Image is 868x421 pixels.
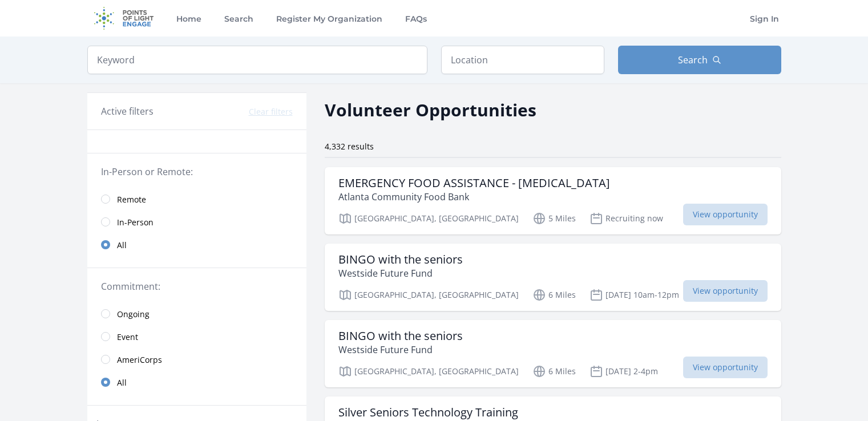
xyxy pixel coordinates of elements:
[338,190,610,204] p: Atlanta Community Food Bank
[325,320,781,387] a: BINGO with the seniors Westside Future Fund [GEOGRAPHIC_DATA], [GEOGRAPHIC_DATA] 6 Miles [DATE] 2...
[590,212,663,225] p: Recruiting now
[532,288,576,302] p: 6 Miles
[683,204,768,225] span: View opportunity
[338,329,463,343] h3: BINGO with the seniors
[101,280,293,293] legend: Commitment:
[338,365,519,378] p: [GEOGRAPHIC_DATA], [GEOGRAPHIC_DATA]
[325,141,374,152] span: 4,332 results
[117,377,127,388] span: All
[325,97,536,123] h2: Volunteer Opportunities
[117,331,138,343] span: Event
[338,288,519,302] p: [GEOGRAPHIC_DATA], [GEOGRAPHIC_DATA]
[678,53,708,67] span: Search
[87,348,306,371] a: AmeriCorps
[101,165,293,179] legend: In-Person or Remote:
[87,233,306,256] a: All
[338,212,519,225] p: [GEOGRAPHIC_DATA], [GEOGRAPHIC_DATA]
[683,357,768,378] span: View opportunity
[618,46,781,74] button: Search
[441,46,604,74] input: Location
[87,46,427,74] input: Keyword
[338,176,610,190] h3: EMERGENCY FOOD ASSISTANCE - [MEDICAL_DATA]
[87,211,306,233] a: In-Person
[338,406,518,419] h3: Silver Seniors Technology Training
[249,106,293,118] button: Clear filters
[117,240,127,251] span: All
[532,212,576,225] p: 5 Miles
[338,343,463,357] p: Westside Future Fund
[590,365,658,378] p: [DATE] 2-4pm
[325,167,781,234] a: EMERGENCY FOOD ASSISTANCE - [MEDICAL_DATA] Atlanta Community Food Bank [GEOGRAPHIC_DATA], [GEOGRA...
[117,354,162,366] span: AmeriCorps
[117,217,154,228] span: In-Person
[117,194,146,205] span: Remote
[87,325,306,348] a: Event
[117,309,150,320] span: Ongoing
[590,288,679,302] p: [DATE] 10am-12pm
[338,253,463,266] h3: BINGO with the seniors
[87,371,306,394] a: All
[101,104,154,118] h3: Active filters
[87,188,306,211] a: Remote
[87,302,306,325] a: Ongoing
[338,266,463,280] p: Westside Future Fund
[532,365,576,378] p: 6 Miles
[683,280,768,302] span: View opportunity
[325,244,781,311] a: BINGO with the seniors Westside Future Fund [GEOGRAPHIC_DATA], [GEOGRAPHIC_DATA] 6 Miles [DATE] 1...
